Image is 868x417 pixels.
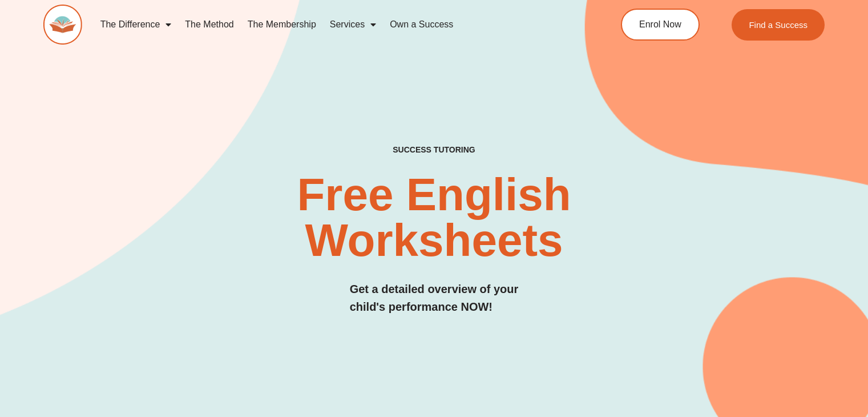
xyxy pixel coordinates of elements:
[732,9,825,41] a: Find a Success
[241,11,323,38] a: The Membership
[318,145,550,155] h4: SUCCESS TUTORING​
[94,11,576,38] nav: Menu
[176,172,692,263] h2: Free English Worksheets​
[749,21,808,29] span: Find a Success
[178,11,240,38] a: The Method
[323,11,383,38] a: Services
[383,11,460,38] a: Own a Success
[621,9,700,41] a: Enrol Now
[350,280,519,316] h3: Get a detailed overview of your child's performance NOW!
[94,11,179,38] a: The Difference
[639,20,681,29] span: Enrol Now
